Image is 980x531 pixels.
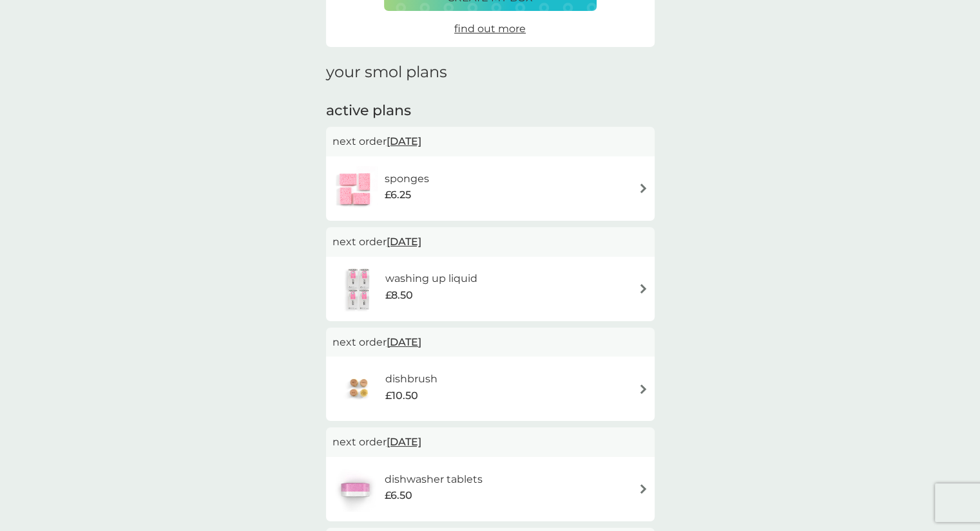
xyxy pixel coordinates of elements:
[332,266,385,312] img: washing up liquid
[387,429,421,454] span: [DATE]
[332,334,648,351] p: next order
[332,366,385,411] img: dishbrush
[385,387,418,404] span: £10.50
[385,171,429,187] h6: sponges
[385,287,413,304] span: £8.50
[639,284,648,293] img: arrow right
[332,434,648,451] p: next order
[332,467,378,512] img: dishwasher tablets
[639,384,648,394] img: arrow right
[385,270,477,287] h6: washing up liquid
[387,229,421,254] span: [DATE]
[332,234,648,250] p: next order
[387,330,421,355] span: [DATE]
[326,63,655,82] h1: your smol plans
[385,371,437,387] h6: dishbrush
[387,129,421,154] span: [DATE]
[385,487,412,504] span: £6.50
[454,23,526,35] span: find out more
[332,166,378,211] img: sponges
[332,133,648,150] p: next order
[385,471,483,488] h6: dishwasher tablets
[385,187,411,203] span: £6.25
[639,484,648,494] img: arrow right
[454,21,526,37] a: find out more
[639,183,648,193] img: arrow right
[326,101,655,121] h2: active plans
